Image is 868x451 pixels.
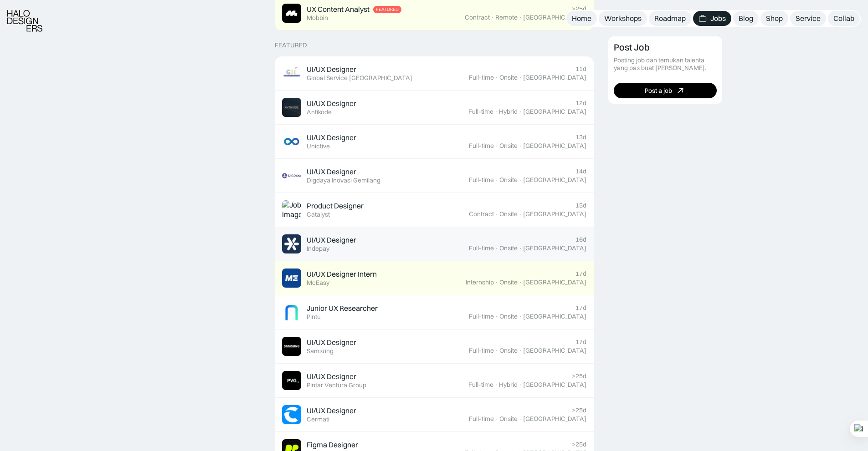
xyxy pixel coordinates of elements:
div: [GEOGRAPHIC_DATA] [523,176,586,184]
div: Internship [466,279,494,286]
div: · [494,381,498,389]
div: [GEOGRAPHIC_DATA] [523,313,586,320]
img: Job Image [282,132,301,151]
div: Global Service [GEOGRAPHIC_DATA] [307,74,412,82]
a: Service [790,11,826,26]
div: UI/UX Designer [307,235,356,245]
img: Job Image [282,98,301,117]
img: Job Image [282,337,301,356]
div: 17d [575,270,586,278]
a: Job ImageUI/UX DesignerGlobal Service [GEOGRAPHIC_DATA]11dFull-time·Onsite·[GEOGRAPHIC_DATA] [275,56,594,91]
div: Home [572,14,591,23]
div: Remote [495,14,518,21]
img: Job Image [282,269,301,288]
div: Onsite [499,415,518,423]
div: Featured [275,41,307,49]
div: UI/UX Designer [307,133,356,142]
div: · [494,108,498,116]
div: Full-time [469,74,494,81]
div: · [519,244,522,252]
img: Job Image [282,64,301,83]
a: Job ImageUI/UX DesignerCermati>25dFull-time·Onsite·[GEOGRAPHIC_DATA] [275,398,594,432]
div: · [519,14,522,21]
div: [GEOGRAPHIC_DATA] [523,142,586,150]
div: UI/UX Designer [307,167,356,177]
a: Jobs [693,11,731,26]
div: [GEOGRAPHIC_DATA] [523,347,586,355]
div: Full-time [469,142,494,150]
div: Onsite [499,210,518,218]
div: Pintar Ventura Group [307,381,366,389]
div: 15d [575,202,586,209]
div: [GEOGRAPHIC_DATA] [523,108,586,116]
div: Full-time [469,415,494,423]
div: · [519,210,522,218]
div: · [519,279,522,286]
div: Cermati [307,416,329,423]
a: Shop [760,11,788,26]
div: 17d [575,304,586,312]
div: [GEOGRAPHIC_DATA] [523,415,586,423]
div: · [495,176,498,184]
div: Service [796,14,821,23]
a: Job ImageUI/UX DesignerIndepay16dFull-time·Onsite·[GEOGRAPHIC_DATA] [275,227,594,261]
div: Onsite [499,176,518,184]
div: Jobs [710,14,726,23]
div: Onsite [499,347,518,355]
div: · [495,210,498,218]
div: · [519,176,522,184]
div: Catalyst [307,211,330,218]
div: · [519,142,522,150]
img: Job Image [282,405,301,424]
div: UI/UX Designer [307,338,356,347]
div: · [519,381,522,389]
div: >25d [572,441,586,448]
div: Product Designer [307,201,364,211]
img: Job Image [282,200,301,219]
div: [GEOGRAPHIC_DATA] [523,244,586,252]
img: Job Image [282,234,301,253]
div: Full-time [468,381,493,389]
div: · [519,108,522,116]
div: [GEOGRAPHIC_DATA] [523,381,586,389]
div: Onsite [499,244,518,252]
a: Collab [828,11,860,26]
div: Unictive [307,142,330,150]
div: Junior UX Researcher [307,304,378,313]
div: >25d [572,372,586,380]
div: Figma Designer [307,440,358,450]
a: Job ImageUI/UX DesignerPintar Ventura Group>25dFull-time·Hybrid·[GEOGRAPHIC_DATA] [275,364,594,398]
a: Home [566,11,597,26]
div: · [495,74,498,81]
a: Job ImageProduct DesignerCatalyst15dContract·Onsite·[GEOGRAPHIC_DATA] [275,193,594,227]
div: 11d [575,65,586,73]
div: Blog [739,14,753,23]
div: Onsite [499,279,518,286]
div: Contract [469,210,494,218]
div: >25d [572,406,586,414]
a: Job ImageUI/UX DesignerDigdaya Inovasi Gemilang14dFull-time·Onsite·[GEOGRAPHIC_DATA] [275,159,594,193]
div: 17d [575,338,586,346]
a: Roadmap [649,11,691,26]
div: · [495,279,498,286]
div: Onsite [499,74,518,81]
a: Job ImageUI/UX DesignerSamsung17dFull-time·Onsite·[GEOGRAPHIC_DATA] [275,329,594,364]
div: · [495,244,498,252]
div: · [519,74,522,81]
a: Workshops [599,11,647,26]
div: [GEOGRAPHIC_DATA] [523,74,586,81]
div: · [495,142,498,150]
div: · [519,415,522,423]
div: UI/UX Designer [307,372,356,381]
div: Hybrid [499,108,518,116]
img: Job Image [282,4,301,23]
img: Job Image [282,371,301,390]
div: UI/UX Designer Intern [307,269,377,279]
div: Full-time [469,244,494,252]
a: Job ImageUI/UX Designer InternMcEasy17dInternship·Onsite·[GEOGRAPHIC_DATA] [275,261,594,295]
div: Full-time [468,108,493,116]
div: Pintu [307,313,321,321]
div: McEasy [307,279,329,287]
div: Mobbin [307,14,328,22]
div: UI/UX Designer [307,65,356,74]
